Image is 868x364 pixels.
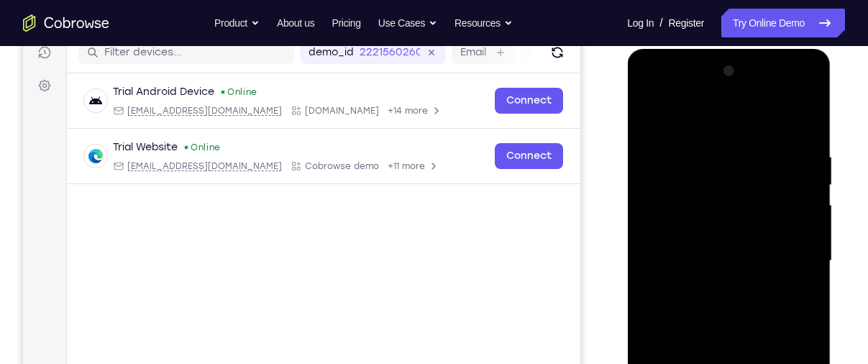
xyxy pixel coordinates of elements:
span: / [659,14,662,32]
div: New devices found. [162,148,165,151]
div: Online [197,88,234,100]
div: New devices found. [198,93,201,96]
a: Go to the home page [23,14,109,32]
label: demo_id [285,47,331,62]
label: User ID [506,47,543,62]
a: Connect [472,145,540,171]
h1: Connect [55,9,134,32]
span: web@example.com [104,163,259,174]
div: Open device details [44,76,557,131]
input: Filter devices... [81,47,262,62]
a: Try Online Demo [721,9,845,37]
div: Trial Website [90,142,155,157]
button: Product [214,9,260,37]
a: Connect [472,90,540,116]
a: Pricing [332,9,360,37]
span: +14 more [365,107,405,119]
div: Open device details [44,131,557,186]
button: Resources [454,9,513,37]
span: Cobrowse.io [282,107,356,119]
div: App [268,107,356,119]
button: Refresh [523,43,546,66]
span: +11 more [365,163,402,174]
div: Email [90,107,259,119]
div: Trial Android Device [90,87,191,101]
a: About us [277,9,314,37]
label: Email [437,47,463,62]
button: Use Cases [378,9,437,37]
a: Log In [627,9,654,37]
div: Online [160,144,198,155]
div: Email [90,163,259,174]
a: Register [669,9,704,37]
div: App [268,163,356,174]
span: android@example.com [104,107,259,119]
span: Cobrowse demo [282,163,356,174]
